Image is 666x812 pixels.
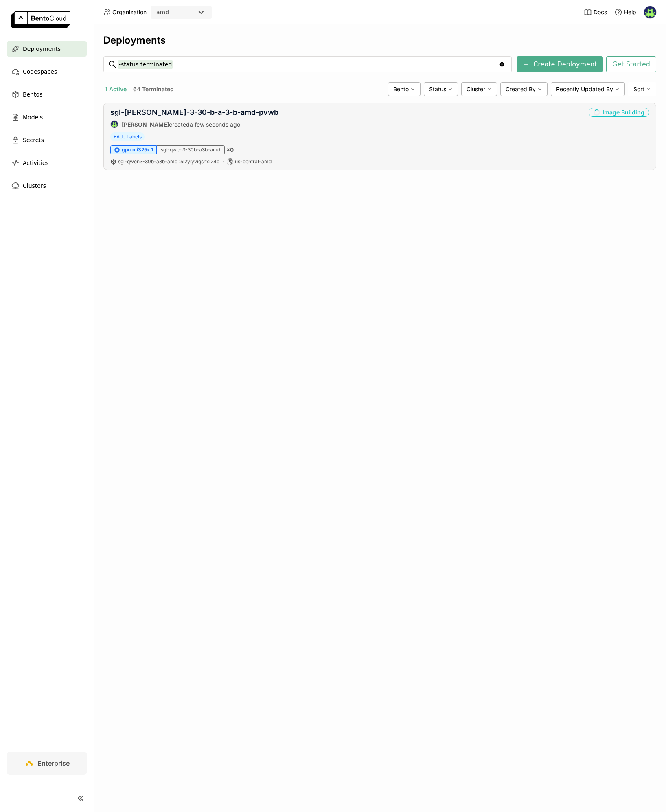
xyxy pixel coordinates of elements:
a: Bentos [7,86,87,103]
div: amd [156,8,169,16]
div: Created By [500,82,548,96]
a: Enterprise [7,752,87,775]
span: gpu.mi325x.1 [122,147,153,153]
span: sgl-qwen3-30b-a3b-amd 5l2yiyviqsnxi24o [118,158,219,165]
a: Docs [584,8,607,16]
span: Organization [112,9,147,16]
span: Activities [23,158,49,168]
span: us-central-amd [235,158,272,165]
a: Models [7,109,87,125]
div: Sort [628,82,656,96]
span: Created By [506,86,536,93]
a: Activities [7,155,87,171]
a: Clusters [7,178,87,194]
span: Sort [633,86,644,93]
input: Selected amd. [170,9,171,17]
span: Docs [594,9,607,16]
a: Secrets [7,132,87,148]
span: Codespaces [23,67,57,77]
span: +Add Labels [110,132,145,141]
button: Get Started [606,56,656,72]
button: Create Deployment [517,56,603,72]
div: created [110,120,278,128]
span: Bentos [23,90,42,99]
a: Deployments [7,41,87,57]
input: Search [118,58,499,71]
span: Recently Updated By [556,86,613,93]
span: Clusters [23,181,46,191]
span: Enterprise [37,759,70,767]
span: Help [624,9,636,16]
div: Status [424,82,458,96]
div: sgl-qwen3-30b-a3b-amd [157,145,225,154]
a: sgl-qwen3-30b-a3b-amd:5l2yiyviqsnxi24o [118,158,219,165]
div: Deployments [103,34,656,46]
i: loading [592,108,601,117]
a: sgl-[PERSON_NAME]-3-30-b-a-3-b-amd-pvwb [110,108,278,116]
div: Bento [388,82,421,96]
img: Vincent Cavé [111,121,118,128]
button: 1 Active [103,84,128,94]
img: logo [11,11,70,28]
a: Codespaces [7,64,87,80]
span: × 0 [226,146,234,154]
div: Help [614,8,636,16]
span: : [178,158,180,165]
img: Vincent Cavé [644,6,656,18]
span: Bento [393,86,409,93]
span: Models [23,112,43,122]
div: Cluster [461,82,497,96]
div: Image Building [589,108,649,117]
div: Recently Updated By [551,82,625,96]
span: Cluster [467,86,485,93]
svg: Clear value [499,61,505,68]
strong: [PERSON_NAME] [122,121,169,128]
span: Status [429,86,446,93]
span: Deployments [23,44,61,54]
button: 64 Terminated [131,84,175,94]
span: Secrets [23,135,44,145]
span: a few seconds ago [190,121,240,128]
